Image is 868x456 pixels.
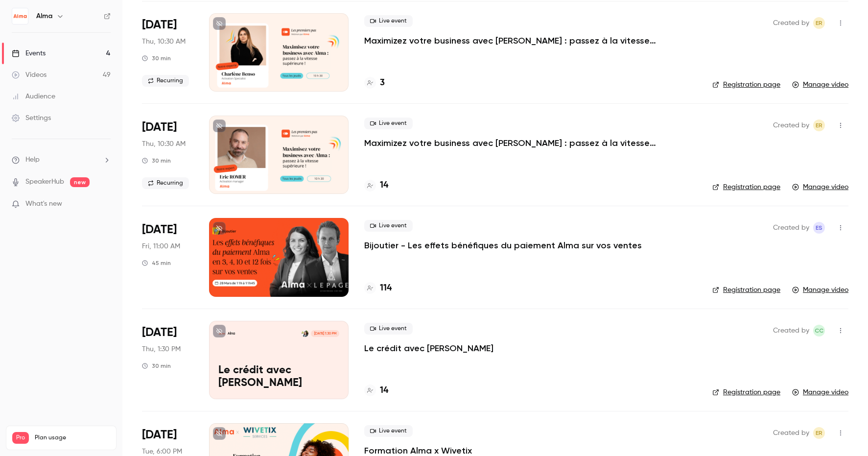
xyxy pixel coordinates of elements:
div: Audience [12,92,55,101]
span: ER [816,427,822,439]
span: Camille CROBEDDU [813,325,825,336]
span: ER [816,17,822,29]
span: [DATE] 1:30 PM [311,330,339,337]
span: Created by [773,325,809,336]
span: Recurring [142,75,189,87]
span: Thu, 10:30 AM [142,139,186,149]
p: Alma [228,331,235,336]
a: Registration page [712,285,780,295]
h4: 3 [380,76,385,90]
span: Created by [773,17,809,29]
span: Live event [364,15,413,27]
h4: 14 [380,384,388,397]
a: Manage video [792,285,848,295]
a: Le crédit avec AlmaAlmaCamille Crobeddu[DATE] 1:30 PMLe crédit avec [PERSON_NAME] [209,321,349,399]
a: Manage video [792,387,848,397]
span: Pro [12,432,29,444]
span: CC [815,325,823,336]
span: Recurring [142,177,189,189]
div: Events [12,48,46,58]
a: Manage video [792,182,848,192]
a: Maximizez votre business avec [PERSON_NAME] : passez à la vitesse supérieure ! [364,137,658,149]
span: Help [25,155,40,165]
div: Videos [12,70,47,80]
div: 30 min [142,362,171,370]
a: Registration page [712,182,780,192]
span: Evan SAIDI [813,222,825,234]
img: Camille Crobeddu [302,330,308,337]
span: [DATE] [142,17,177,33]
img: Alma [12,8,28,24]
a: 3 [364,76,385,90]
h6: Alma [36,11,52,21]
div: Mar 28 Fri, 11:00 AM (Europe/Paris) [142,218,193,296]
span: Created by [773,222,809,234]
a: Bijoutier - Les effets bénéfiques du paiement Alma sur vos ventes [364,240,642,251]
span: Live event [364,220,413,232]
span: Live event [364,323,413,335]
a: SpeakerHub [25,177,64,187]
span: [DATE] [142,427,177,443]
span: What's new [25,199,62,209]
span: Thu, 1:30 PM [142,344,181,354]
div: Apr 10 Thu, 10:30 AM (Europe/Paris) [142,13,193,92]
div: 45 min [142,259,171,267]
a: Le crédit avec [PERSON_NAME] [364,342,493,354]
span: Live event [364,118,413,129]
a: Registration page [712,387,780,397]
div: Feb 27 Thu, 1:30 PM (Europe/Paris) [142,321,193,399]
h4: 14 [380,179,388,192]
span: Eric ROMER [813,17,825,29]
div: Apr 3 Thu, 10:30 AM (Europe/Paris) [142,116,193,194]
div: 30 min [142,157,171,165]
p: Le crédit avec [PERSON_NAME] [218,364,339,390]
span: new [70,177,90,187]
span: Eric ROMER [813,427,825,439]
a: 14 [364,179,388,192]
span: [DATE] [142,325,177,340]
span: Thu, 10:30 AM [142,37,186,47]
div: 30 min [142,54,171,62]
a: Maximizez votre business avec [PERSON_NAME] : passez à la vitesse supérieure ! [364,35,658,47]
iframe: Noticeable Trigger [99,200,111,209]
span: [DATE] [142,222,177,238]
span: Plan usage [35,434,110,442]
a: Registration page [712,80,780,90]
div: Settings [12,113,51,123]
span: Fri, 11:00 AM [142,241,180,251]
span: Eric ROMER [813,120,825,131]
a: 114 [364,282,392,295]
span: Created by [773,427,809,439]
a: Manage video [792,80,848,90]
li: help-dropdown-opener [12,155,111,165]
a: 14 [364,384,388,397]
h4: 114 [380,282,392,295]
span: [DATE] [142,120,177,135]
span: Live event [364,425,413,437]
span: ES [816,222,822,234]
span: Created by [773,120,809,131]
span: ER [816,120,822,131]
